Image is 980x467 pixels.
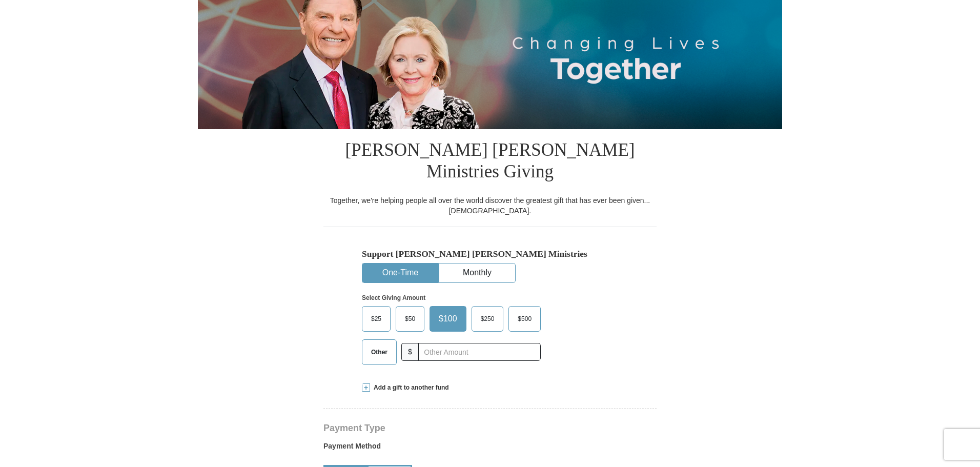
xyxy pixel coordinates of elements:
[323,424,657,432] h4: Payment Type
[401,343,419,361] span: $
[323,129,657,195] h1: [PERSON_NAME] [PERSON_NAME] Ministries Giving
[323,195,657,216] div: Together, we're helping people all over the world discover the greatest gift that has ever been g...
[323,441,657,456] label: Payment Method
[434,311,462,327] span: $100
[476,311,500,327] span: $250
[439,263,515,282] button: Monthly
[400,311,420,327] span: $50
[513,311,537,327] span: $500
[366,344,393,360] span: Other
[366,311,386,327] span: $25
[362,249,618,259] h5: Support [PERSON_NAME] [PERSON_NAME] Ministries
[362,263,438,282] button: One-Time
[418,343,541,361] input: Other Amount
[362,294,425,301] strong: Select Giving Amount
[370,383,449,392] span: Add a gift to another fund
